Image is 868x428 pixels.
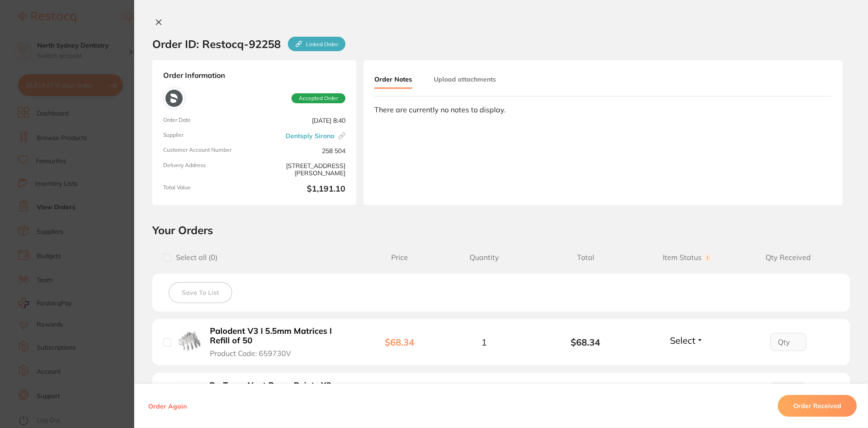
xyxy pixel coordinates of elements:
button: Order Received [778,395,857,417]
span: Price [366,253,433,262]
span: [STREET_ADDRESS][PERSON_NAME] [258,162,345,177]
span: Qty Received [737,253,839,262]
button: Palodent V3 I 5.5mm Matrices I Refill of 50 Product Code: 659730V [207,326,353,358]
img: ProTaper Next Paper Points X3 [178,380,200,402]
span: Order Date [163,117,251,125]
span: Supplier [163,132,251,139]
input: Qty [770,333,806,351]
b: ProTaper Next Paper Points X3 [209,381,331,390]
h2: Order ID: Restocq- 92258 [152,37,345,51]
b: $68.34 [385,337,414,348]
span: Accepted Order [291,93,345,103]
p: Linked Order [306,41,338,48]
span: Total [535,253,636,262]
b: $1,191.10 [258,184,345,194]
span: Item Status [636,253,738,262]
span: Quantity [433,253,535,262]
span: Delivery Address [163,162,251,177]
span: Product Code: 659730V [210,349,291,357]
img: Palodent V3 I 5.5mm Matrices I Refill of 50 [178,330,200,352]
span: 1 [481,337,487,347]
button: Select [667,335,706,346]
span: 258 504 [258,147,345,154]
span: Total Value [163,184,251,194]
b: Palodent V3 I 5.5mm Matrices I Refill of 50 [210,327,350,345]
button: Order Notes [374,71,412,89]
b: $68.34 [535,337,636,347]
span: Customer Account Number [163,147,251,154]
span: [DATE] 8:40 [258,117,345,125]
span: Select all ( 0 ) [171,253,218,262]
button: ProTaper Next Paper Points X3 Product Code: A022Q00000300 [207,380,341,403]
strong: Order Information [163,71,345,80]
button: Upload attachments [434,71,496,87]
span: Select [670,335,695,346]
a: Dentsply Sirona [286,132,335,139]
img: Dentsply Sirona [165,90,183,107]
button: Save To List [169,282,232,303]
div: There are currently no notes to display. [374,106,832,114]
h2: Your Orders [152,223,850,237]
input: Qty [770,383,806,401]
button: Order Again [145,402,189,410]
